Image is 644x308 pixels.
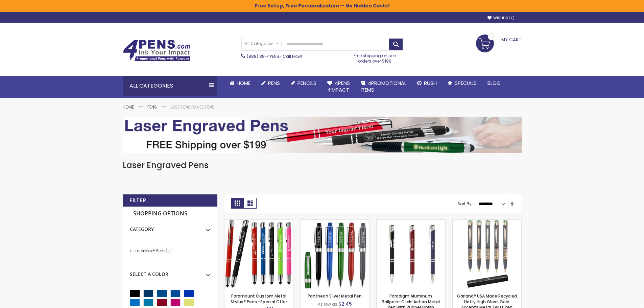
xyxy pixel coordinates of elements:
[322,76,355,98] a: 4Pens4impact
[130,207,210,221] strong: Shopping Options
[301,220,369,288] img: Pantheon Silver Metal Pen
[268,79,280,87] span: Pens
[130,266,210,278] div: Select A Color
[123,76,217,96] div: All Categories
[297,79,316,87] span: Pencils
[231,198,244,209] strong: Grid
[224,219,293,225] a: Paramount Custom Metal Stylus® Pens -Special Offer
[487,16,515,21] a: Wishlist
[247,53,302,59] span: - Call Now!
[123,160,522,171] h1: Laser Engraved Pens
[442,76,482,91] a: Specials
[318,301,337,307] span: As low as
[453,220,521,288] img: Garland® USA Made Recycled Hefty High Gloss Gold Accents Metal Twist Pen
[487,79,501,87] span: Blog
[355,76,412,98] a: 4PROMOTIONALITEMS
[308,293,362,299] a: Pantheon Silver Metal Pen
[412,76,442,91] a: Rush
[237,79,251,87] span: Home
[361,79,406,93] span: 4PROMOTIONAL ITEMS
[247,53,279,59] a: (888) 88-4PENS
[455,79,477,87] span: Specials
[256,76,285,91] a: Pens
[327,79,350,93] span: 4Pens 4impact
[285,76,322,91] a: Pencils
[224,76,256,91] a: Home
[424,79,437,87] span: Rush
[130,221,210,233] div: Category
[123,40,190,61] img: 4Pens Custom Pens and Promotional Products
[482,76,506,91] a: Blog
[147,104,157,110] a: Pens
[377,219,445,225] a: Paradigm Aluminum Ballpoint Click-Action Metal Pen with Rubber Finish
[245,41,279,46] span: All Categories
[377,220,445,288] img: Paradigm Aluminum Ballpoint Click-Action Metal Pen with Rubber Finish
[224,220,293,288] img: Paramount Custom Metal Stylus® Pens -Special Offer
[132,248,174,254] a: LaserMax® Pens8
[338,301,352,307] span: $2.45
[123,104,134,110] a: Home
[347,50,403,64] div: Free shipping on pen orders over $199
[241,38,282,49] a: All Categories
[301,219,369,225] a: Pantheon Silver Metal Pen
[166,248,171,253] span: 8
[123,117,522,153] img: Laser Engraved Pens
[453,219,521,225] a: Garland® USA Made Recycled Hefty High Gloss Gold Accents Metal Twist Pen
[231,293,287,304] a: Paramount Custom Metal Stylus® Pens -Special Offer
[457,201,472,207] label: Sort By
[129,197,146,204] strong: Filter
[170,104,215,110] strong: Laser Engraved Pens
